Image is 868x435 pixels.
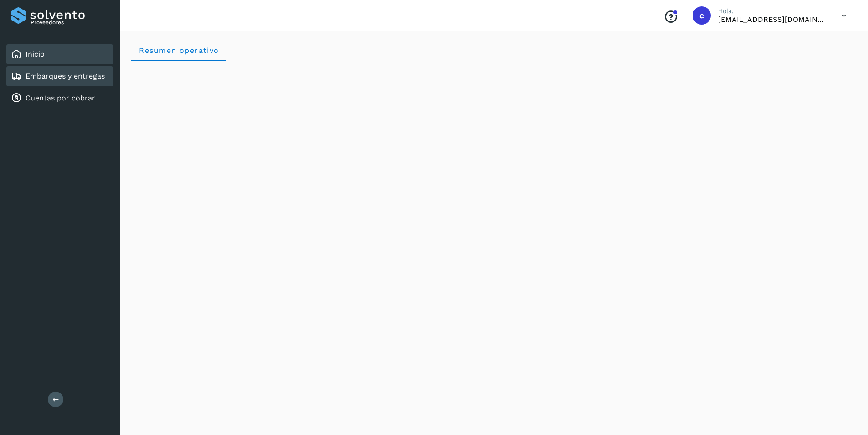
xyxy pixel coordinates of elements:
p: carlosvazqueztgc@gmail.com [718,15,827,24]
span: Resumen operativo [139,46,219,55]
p: Proveedores [31,19,109,26]
a: Cuentas por cobrar [26,94,95,102]
a: Inicio [26,50,45,58]
div: Cuentas por cobrar [6,88,113,108]
div: Inicio [6,44,113,64]
p: Hola, [718,7,827,15]
div: Embarques y entregas [6,66,113,86]
a: Embarques y entregas [26,72,105,80]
